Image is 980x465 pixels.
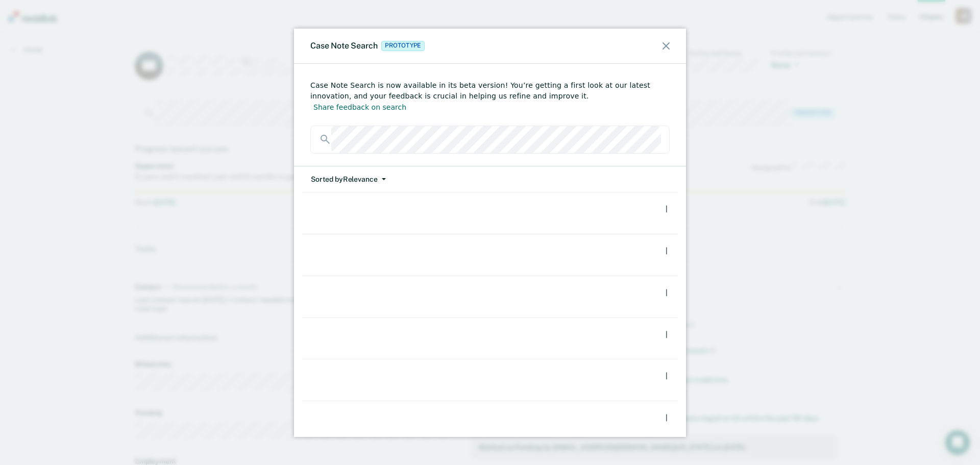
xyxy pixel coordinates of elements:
div: Case Note Search is now available in its beta version! You’re getting a first look at our latest ... [310,80,670,113]
div: | [666,330,668,339]
div: | [666,372,668,380]
div: | [666,288,668,297]
button: Share feedback on search [310,102,409,113]
button: Sorted byRelevance [310,166,386,192]
div: | [666,205,668,213]
div: | [666,247,668,255]
span: Prototype [381,41,425,51]
div: Case Note Search [310,41,427,51]
div: | [666,413,668,422]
